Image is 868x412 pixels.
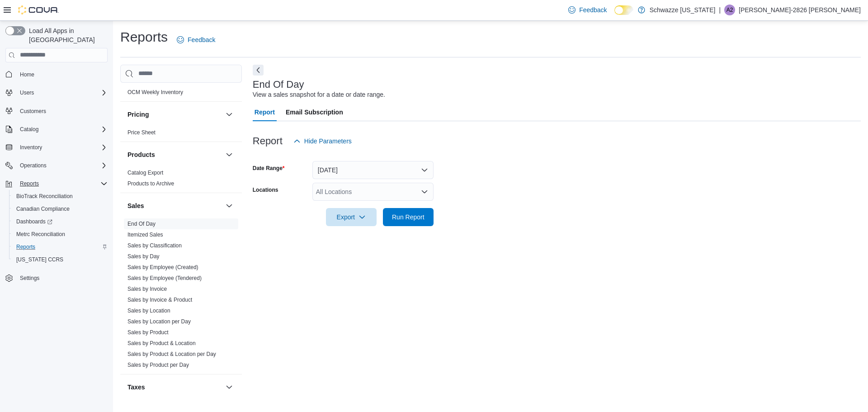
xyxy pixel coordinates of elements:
[2,159,111,172] button: Operations
[127,201,144,210] h3: Sales
[120,87,242,101] div: OCM
[13,229,69,240] a: Metrc Reconciliation
[127,232,163,238] a: Itemized Sales
[9,228,111,241] button: Metrc Reconciliation
[20,162,47,169] span: Operations
[127,285,167,293] span: Sales by Invoice
[127,340,196,346] a: Sales by Product & Location
[127,383,222,392] button: Taxes
[253,90,385,99] div: View a sales snapshot for a date or date range.
[2,271,111,284] button: Settings
[127,170,163,176] a: Catalog Export
[18,5,59,14] img: Cova
[724,5,735,15] div: Angelica-2826 Carabajal
[127,329,169,336] a: Sales by Product
[127,242,182,249] a: Sales by Classification
[127,286,167,292] a: Sales by Invoice
[13,254,67,265] a: [US_STATE] CCRS
[726,5,733,15] span: A2
[127,89,183,95] a: OCM Weekly Inventory
[224,200,235,211] button: Sales
[127,169,163,176] span: Catalog Export
[127,129,156,136] span: Price Sheet
[16,178,108,189] span: Reports
[13,204,73,214] a: Canadian Compliance
[13,242,39,252] a: Reports
[2,177,111,190] button: Reports
[20,89,34,96] span: Users
[286,103,343,121] span: Email Subscription
[16,124,108,135] span: Catalog
[127,150,222,159] button: Products
[2,104,111,118] button: Customers
[16,69,108,80] span: Home
[127,361,189,369] span: Sales by Product per Day
[739,5,861,15] p: [PERSON_NAME]-2826 [PERSON_NAME]
[127,201,222,210] button: Sales
[13,229,108,240] span: Metrc Reconciliation
[127,318,191,325] a: Sales by Location per Day
[253,165,285,172] label: Date Range
[127,253,160,260] span: Sales by Day
[127,110,222,119] button: Pricing
[127,110,149,119] h3: Pricing
[16,273,43,284] a: Settings
[16,243,35,251] span: Reports
[326,208,377,226] button: Export
[127,275,202,281] a: Sales by Employee (Tendered)
[127,351,216,357] a: Sales by Product & Location per Day
[16,178,42,189] button: Reports
[2,141,111,154] button: Inventory
[2,68,111,81] button: Home
[120,218,242,374] div: Sales
[16,256,63,263] span: [US_STATE] CCRS
[13,204,108,214] span: Canadian Compliance
[127,150,155,159] h3: Products
[614,5,633,15] input: Dark Mode
[253,136,283,147] h3: Report
[565,1,610,19] a: Feedback
[16,87,108,98] span: Users
[312,161,434,179] button: [DATE]
[120,127,242,142] div: Pricing
[16,193,73,200] span: BioTrack Reconciliation
[127,275,202,282] span: Sales by Employee (Tendered)
[392,213,425,222] span: Run Report
[290,132,355,150] button: Hide Parameters
[9,253,111,266] button: [US_STATE] CCRS
[127,383,145,392] h3: Taxes
[127,264,198,271] span: Sales by Employee (Created)
[5,64,108,308] nav: Complex example
[16,218,52,225] span: Dashboards
[188,35,215,44] span: Feedback
[13,191,76,202] a: BioTrack Reconciliation
[127,297,192,303] a: Sales by Invoice & Product
[579,5,607,14] span: Feedback
[16,160,50,171] button: Operations
[719,5,721,15] p: |
[331,208,371,226] span: Export
[421,188,428,195] button: Open list of options
[20,108,46,115] span: Customers
[173,31,219,49] a: Feedback
[127,308,170,314] a: Sales by Location
[127,307,170,314] span: Sales by Location
[127,296,192,303] span: Sales by Invoice & Product
[16,205,70,213] span: Canadian Compliance
[650,5,716,15] p: Schwazze [US_STATE]
[20,180,39,187] span: Reports
[224,382,235,393] button: Taxes
[16,231,65,238] span: Metrc Reconciliation
[127,89,183,96] span: OCM Weekly Inventory
[127,231,163,238] span: Itemized Sales
[127,221,156,227] a: End Of Day
[255,103,275,121] span: Report
[224,109,235,120] button: Pricing
[120,167,242,193] div: Products
[16,142,46,153] button: Inventory
[253,65,264,76] button: Next
[120,28,168,46] h1: Reports
[2,123,111,136] button: Catalog
[16,272,108,284] span: Settings
[13,242,108,252] span: Reports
